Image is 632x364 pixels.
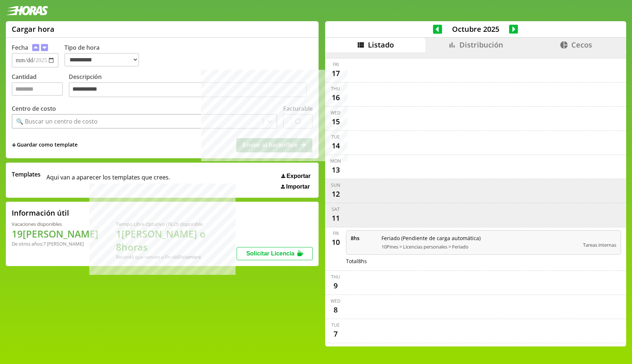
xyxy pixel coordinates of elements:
span: Solicitar Licencia [246,250,294,257]
div: Total 8 hs [346,258,621,265]
span: Listado [368,40,394,50]
span: Importar [286,183,310,190]
span: Aqui van a aparecer los templates que crees. [46,170,170,190]
div: Tue [331,134,340,140]
span: 10Pines > Licencias personales > Feriado [381,243,578,250]
div: 8 [330,304,342,316]
div: 7 [330,328,342,340]
label: Tipo de hora [64,43,145,68]
span: Cecos [571,40,592,50]
select: Tipo de hora [64,53,139,67]
label: Descripción [69,73,313,99]
button: Exportar [279,172,313,180]
label: Centro de costo [12,105,56,113]
div: Sun [331,182,340,188]
span: Templates [12,170,41,178]
div: 15 [330,116,342,128]
h1: Cargar hora [12,24,54,34]
span: + [12,141,16,149]
div: scrollable content [325,52,626,345]
div: 13 [330,164,342,176]
div: Wed [331,110,341,116]
b: Diciembre [177,254,201,260]
input: Cantidad [12,82,63,96]
div: 9 [330,280,342,292]
div: Fri [333,61,339,68]
div: Sat [332,206,340,212]
div: Vacaciones disponibles [12,221,98,227]
div: De otros años: 7 [PERSON_NAME] [12,240,98,247]
label: Facturable [283,105,313,113]
div: Mon [330,158,341,164]
div: 14 [330,140,342,152]
h2: Información útil [12,208,69,218]
div: 12 [330,188,342,200]
span: +Guardar como template [12,141,78,149]
span: Exportar [286,173,311,179]
h1: 19 [PERSON_NAME] [12,227,98,240]
span: Distribución [459,40,503,50]
div: Thu [331,274,340,280]
div: Wed [331,298,341,304]
div: 🔍 Buscar un centro de costo [16,117,98,125]
div: Recordá que vencen a fin de [116,254,237,260]
div: Tiempo Libre Optativo (TiLO) disponible [116,221,237,227]
label: Cantidad [12,73,69,99]
button: Solicitar Licencia [237,247,313,260]
div: Tue [331,322,340,328]
div: 17 [330,68,342,79]
label: Fecha [12,43,28,52]
textarea: Descripción [69,82,307,98]
span: Octubre 2025 [442,24,509,34]
div: 11 [330,212,342,224]
h1: 1 [PERSON_NAME] o 8 horas [116,227,237,254]
img: logotipo [6,6,48,15]
div: 16 [330,92,342,103]
span: 8 hs [351,235,376,242]
div: Fri [333,230,339,236]
span: Feriado (Pendiente de carga automática) [381,235,578,242]
div: Thu [331,86,340,92]
div: 10 [330,236,342,248]
span: Tareas internas [583,242,616,248]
